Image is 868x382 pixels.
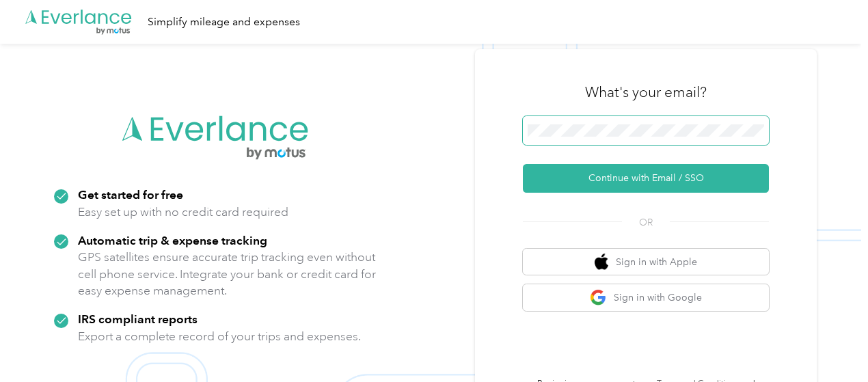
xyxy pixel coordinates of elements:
button: google logoSign in with Google [523,284,769,311]
span: OR [622,215,670,230]
img: google logo [590,289,607,306]
div: Simplify mileage and expenses [148,14,300,31]
p: GPS satellites ensure accurate trip tracking even without cell phone service. Integrate your bank... [78,249,377,299]
button: apple logoSign in with Apple [523,249,769,275]
p: Easy set up with no credit card required [78,204,288,221]
button: Continue with Email / SSO [523,164,769,193]
p: Export a complete record of your trips and expenses. [78,328,361,345]
strong: Automatic trip & expense tracking [78,233,267,247]
strong: IRS compliant reports [78,312,198,326]
h3: What's your email? [585,83,707,102]
strong: Get started for free [78,187,183,202]
img: apple logo [595,254,608,271]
